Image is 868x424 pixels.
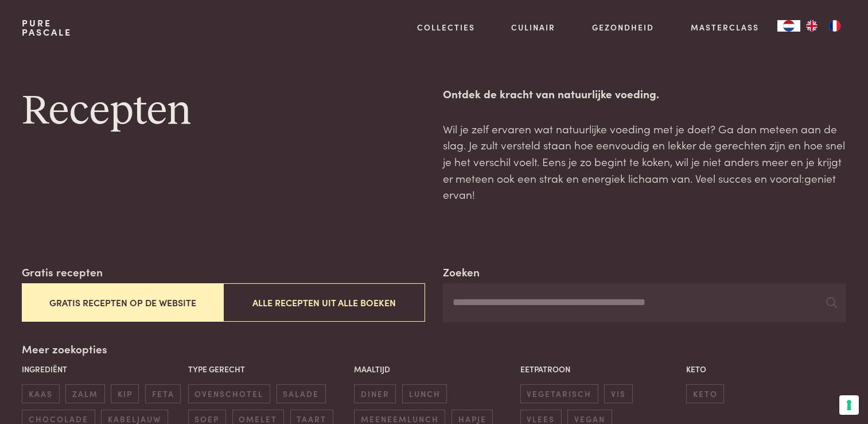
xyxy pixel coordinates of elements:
[417,21,475,33] a: Collecties
[686,363,846,375] p: Keto
[145,384,181,403] span: feta
[520,363,680,375] p: Eetpatroon
[277,384,326,403] span: salade
[511,21,555,33] a: Culinair
[823,20,846,32] a: FR
[777,20,800,32] a: NL
[65,384,104,403] span: zalm
[604,384,632,403] span: vis
[686,384,724,403] span: keto
[22,384,59,403] span: kaas
[443,264,480,280] label: Zoeken
[402,384,447,403] span: lunch
[223,283,425,322] button: Alle recepten uit alle boeken
[22,363,182,375] p: Ingrediënt
[777,20,800,32] div: Language
[22,18,72,37] a: PurePascale
[443,121,846,203] p: Wil je zelf ervaren wat natuurlijke voeding met je doet? Ga dan meteen aan de slag. Je zult verst...
[839,395,859,415] button: Uw voorkeuren voor toestemming voor trackingtechnologieën
[354,363,514,375] p: Maaltijd
[188,384,270,403] span: ovenschotel
[354,384,396,403] span: diner
[443,86,659,101] strong: Ontdek de kracht van natuurlijke voeding.
[777,20,846,32] aside: Language selected: Nederlands
[800,20,846,32] ul: Language list
[111,384,139,403] span: kip
[188,363,348,375] p: Type gerecht
[22,283,223,322] button: Gratis recepten op de website
[520,384,598,403] span: vegetarisch
[691,21,759,33] a: Masterclass
[22,86,425,137] h1: Recepten
[592,21,654,33] a: Gezondheid
[22,264,103,280] label: Gratis recepten
[800,20,823,32] a: EN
